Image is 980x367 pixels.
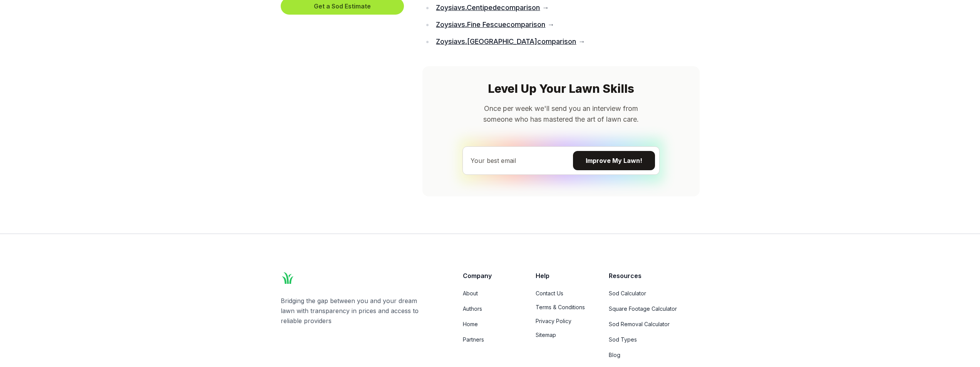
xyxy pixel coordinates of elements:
[609,305,700,313] a: Square Footage Calculator
[609,336,700,344] a: Sod Types
[433,18,698,31] li: →
[536,303,590,311] a: Terms & Conditions
[463,305,517,313] a: Authors
[436,37,576,45] a: Zoysiavs.[GEOGRAPHIC_DATA]comparison
[475,103,647,125] p: Once per week we'll send you an interview from someone who has mastered the art of lawn care.
[536,271,590,280] p: Help
[463,271,517,280] p: Company
[536,290,590,297] a: Contact Us
[573,151,655,170] button: Improve My Lawn!
[281,296,432,326] p: Bridging the gap between you and your dream lawn with transparency in prices and access to reliab...
[463,336,517,344] a: Partners
[436,20,545,28] a: Zoysiavs.Fine Fescuecomparison
[436,3,540,12] a: Zoysiavs.Centipedecomparison
[609,290,700,297] a: Sod Calculator
[463,320,517,328] a: Home
[432,82,690,96] h2: Level Up Your Lawn Skills
[609,351,700,359] a: Blog
[462,146,660,175] input: Your best email
[536,317,590,325] a: Privacy Policy
[609,271,700,280] p: Resources
[536,331,590,339] a: Sitemap
[433,35,698,48] li: →
[609,320,700,328] a: Sod Removal Calculator
[433,2,698,14] li: →
[463,290,517,297] a: About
